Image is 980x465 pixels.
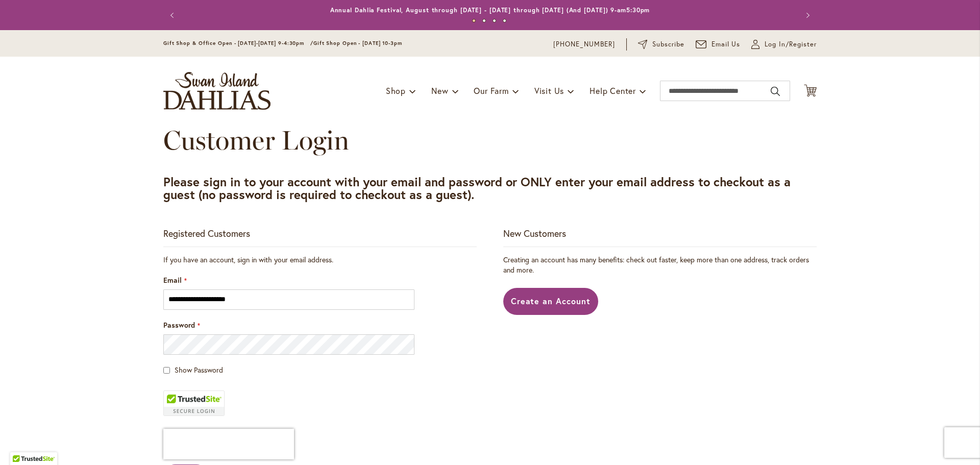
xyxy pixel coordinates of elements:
[590,85,636,96] span: Help Center
[163,40,313,46] span: Gift Shop & Office Open - [DATE]-[DATE] 9-4:30pm /
[503,19,506,22] button: 4 of 4
[511,296,591,306] span: Create an Account
[503,227,566,239] strong: New Customers
[712,39,741,50] span: Email Us
[163,429,294,459] iframe: reCAPTCHA
[503,255,817,275] p: Creating an account has many benefits: check out faster, keep more than one address, track orders...
[386,85,406,96] span: Shop
[163,255,477,265] div: If you have an account, sign in with your email address.
[163,72,271,110] a: store logo
[482,19,486,22] button: 2 of 4
[553,39,615,50] a: [PHONE_NUMBER]
[163,275,182,285] span: Email
[765,39,817,50] span: Log In/Register
[534,85,564,96] span: Visit Us
[472,19,476,22] button: 1 of 4
[638,39,684,50] a: Subscribe
[175,365,223,375] span: Show Password
[330,6,650,14] a: Annual Dahlia Festival, August through [DATE] - [DATE] through [DATE] (And [DATE]) 9-am5:30pm
[652,39,684,50] span: Subscribe
[163,5,184,26] button: Previous
[163,227,250,239] strong: Registered Customers
[313,40,402,46] span: Gift Shop Open - [DATE] 10-3pm
[796,5,817,26] button: Next
[493,19,496,22] button: 3 of 4
[503,288,599,315] a: Create an Account
[163,390,225,416] div: TrustedSite Certified
[163,124,349,156] span: Customer Login
[163,174,791,203] strong: Please sign in to your account with your email and password or ONLY enter your email address to c...
[8,429,36,457] iframe: Launch Accessibility Center
[696,39,741,50] a: Email Us
[431,85,448,96] span: New
[163,320,195,330] span: Password
[751,39,817,50] a: Log In/Register
[474,85,508,96] span: Our Farm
